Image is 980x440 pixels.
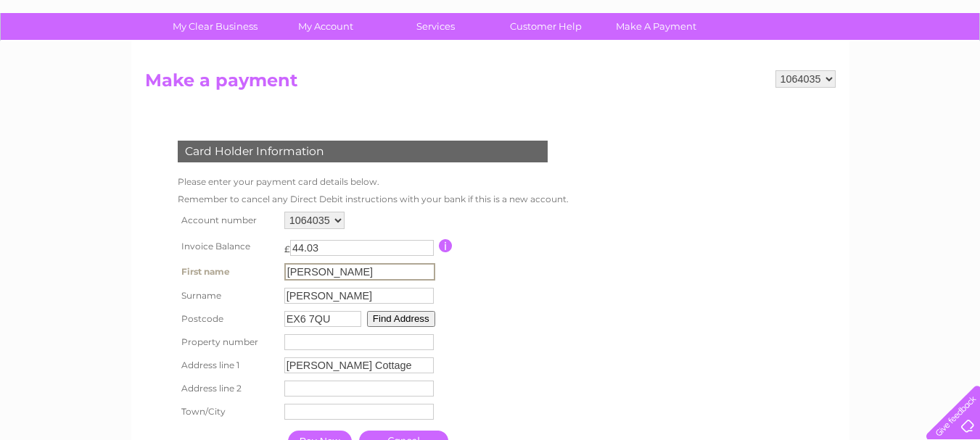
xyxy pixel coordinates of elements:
[854,62,875,72] a: Blog
[145,70,836,98] h2: Make a payment
[265,13,385,40] a: My Account
[761,62,793,72] a: Energy
[707,7,807,25] a: 0333 014 3131
[155,13,275,40] a: My Clear Business
[596,13,716,40] a: Make A Payment
[284,236,290,254] td: £
[148,8,833,70] div: Clear Business is a trading name of Verastar Limited (registered in [GEOGRAPHIC_DATA] No. 3667643...
[174,284,281,307] th: Surname
[884,62,919,72] a: Contact
[725,62,752,72] a: Water
[439,239,453,252] input: Information
[174,208,281,233] th: Account number
[376,13,495,40] a: Services
[174,307,281,331] th: Postcode
[802,62,845,72] a: Telecoms
[174,377,281,400] th: Address line 2
[174,191,572,208] td: Remember to cancel any Direct Debit instructions with your bank if this is a new account.
[34,38,108,82] img: logo.png
[174,331,281,354] th: Property number
[178,141,548,162] div: Card Holder Information
[367,311,435,327] button: Find Address
[174,233,281,260] th: Invoice Balance
[932,62,966,72] a: Log out
[174,173,572,191] td: Please enter your payment card details below.
[174,400,281,423] th: Town/City
[486,13,606,40] a: Customer Help
[174,260,281,284] th: First name
[174,354,281,377] th: Address line 1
